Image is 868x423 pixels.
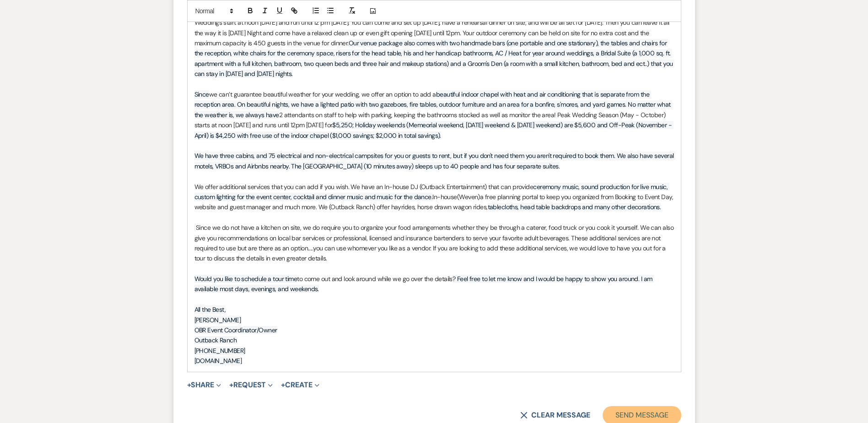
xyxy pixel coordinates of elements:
[209,90,436,98] span: we can’t guarantee beautiful weather for your wedding, we offer an option to add a
[194,39,675,78] span: Our venue package also comes with two handmade bars (one portable and one stationary), the tables...
[194,183,669,201] span: ceremony music, sound production for live music, custom lighting for the event center, cocktail a...
[457,193,480,201] span: (Weven)
[194,90,209,98] span: Since
[194,357,242,365] span: [DOMAIN_NAME]
[488,203,661,211] span: tablecloths, head table backdrops and many other decorations.
[194,305,226,314] span: All the Best,
[194,223,675,262] span: Since we do not have a kitchen on site, we do require you to organize your food arrangements whet...
[194,183,534,191] span: We offer additional services that you can add if you wish. We have an In-house DJ (Outback Entert...
[194,316,241,324] span: [PERSON_NAME]
[194,18,671,47] span: Weddings start at noon [DATE] and run until 12 pm [DATE]. You can come and set up [DATE], have a ...
[229,381,233,389] span: +
[281,381,319,389] button: Create
[194,275,297,283] span: Would you like to schedule a tour time
[194,121,674,139] span: $5,250; Holiday weekends (Memeorial weekend, [DATE] weekend & [DATE] weekend) are $5,600 and Off-...
[194,274,674,294] p: to come out and look around while we go over the details
[432,193,457,201] span: In-house
[187,381,191,389] span: +
[194,347,245,355] span: [PHONE_NUMBER]
[281,381,285,389] span: +
[520,412,590,419] button: Clear message
[279,111,556,119] span: 2 attendants on staff to help with parking, keeping the bathrooms stocked as well as monitor the ...
[194,152,675,170] span: We have three cabins, and 75 electrical and non-electrical campsites for you or guests to rent, b...
[187,381,221,389] button: Share
[194,326,277,334] span: OBR Event Coordinator/Owner
[194,90,672,119] span: beautiful indoor chapel with heat and air conditioning that is separate from the reception area. ...
[229,381,273,389] button: Request
[194,336,237,344] span: Outback Ranch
